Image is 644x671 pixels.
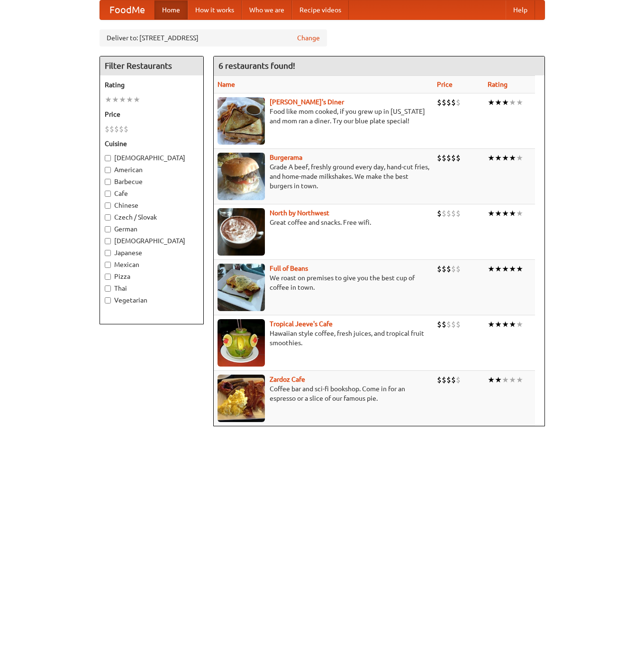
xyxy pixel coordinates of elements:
[270,320,333,328] a: Tropical Jeeve's Cafe
[218,97,265,145] img: sallys.jpg
[488,375,495,385] li: ★
[105,202,111,209] input: Chinese
[442,153,446,163] li: $
[119,124,124,134] li: $
[446,375,451,385] li: $
[509,375,516,385] li: ★
[437,375,442,385] li: $
[100,0,154,19] a: FoodMe
[516,375,523,385] li: ★
[105,212,199,222] label: Czech / Slovak
[502,264,509,274] li: ★
[488,208,495,219] li: ★
[218,208,265,256] img: north.jpg
[218,218,429,227] p: Great coffee and snacks. Free wifi.
[509,153,516,163] li: ★
[105,284,199,293] label: Thai
[105,285,111,292] input: Thai
[495,208,502,219] li: ★
[100,56,203,75] h4: Filter Restaurants
[270,98,344,106] a: [PERSON_NAME]'s Diner
[442,208,446,219] li: $
[437,319,442,330] li: $
[488,97,495,108] li: ★
[446,97,451,108] li: $
[105,201,199,210] label: Chinese
[451,319,456,330] li: $
[456,153,461,163] li: $
[114,124,119,134] li: $
[509,319,516,330] li: ★
[105,124,109,134] li: $
[442,375,446,385] li: $
[218,319,265,367] img: jeeves.jpg
[218,153,265,200] img: burgerama.jpg
[451,97,456,108] li: $
[437,208,442,219] li: $
[456,319,461,330] li: $
[270,209,329,217] a: North by Northwest
[509,97,516,108] li: ★
[456,375,461,385] li: $
[488,264,495,274] li: ★
[105,94,112,105] li: ★
[105,139,199,148] h5: Cuisine
[451,153,456,163] li: $
[451,208,456,219] li: $
[456,97,461,108] li: $
[456,264,461,274] li: $
[446,153,451,163] li: $
[105,260,199,269] label: Mexican
[456,208,461,219] li: $
[446,319,451,330] li: $
[188,0,242,19] a: How it works
[105,167,111,173] input: American
[109,124,114,134] li: $
[105,189,199,198] label: Cafe
[124,124,128,134] li: $
[516,264,523,274] li: ★
[488,319,495,330] li: ★
[105,80,199,90] h5: Rating
[495,375,502,385] li: ★
[133,94,140,105] li: ★
[105,179,111,185] input: Barbecue
[105,297,111,303] input: Vegetarian
[126,94,133,105] li: ★
[495,264,502,274] li: ★
[105,248,199,257] label: Japanese
[105,165,199,175] label: American
[502,319,509,330] li: ★
[218,384,429,403] p: Coffee bar and sci-fi bookshop. Come in for an espresso or a slice of our famous pie.
[437,97,442,108] li: $
[105,295,199,305] label: Vegetarian
[516,153,523,163] li: ★
[218,273,429,292] p: We roast on premises to give you the best cup of coffee in town.
[270,265,308,272] a: Full of Beans
[502,208,509,219] li: ★
[218,375,265,422] img: zardoz.jpg
[105,272,199,281] label: Pizza
[488,153,495,163] li: ★
[242,0,292,19] a: Who we are
[446,208,451,219] li: $
[105,155,111,161] input: [DEMOGRAPHIC_DATA]
[218,61,295,70] ng-pluralize: 6 restaurants found!
[451,375,456,385] li: $
[446,264,451,274] li: $
[105,250,111,256] input: Japanese
[105,191,111,197] input: Cafe
[218,329,429,348] p: Hawaiian style coffee, fresh juices, and tropical fruit smoothies.
[270,154,302,161] a: Burgerama
[442,264,446,274] li: $
[105,238,111,244] input: [DEMOGRAPHIC_DATA]
[442,97,446,108] li: $
[270,376,305,383] a: Zardoz Cafe
[495,319,502,330] li: ★
[154,0,188,19] a: Home
[502,153,509,163] li: ★
[105,153,199,163] label: [DEMOGRAPHIC_DATA]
